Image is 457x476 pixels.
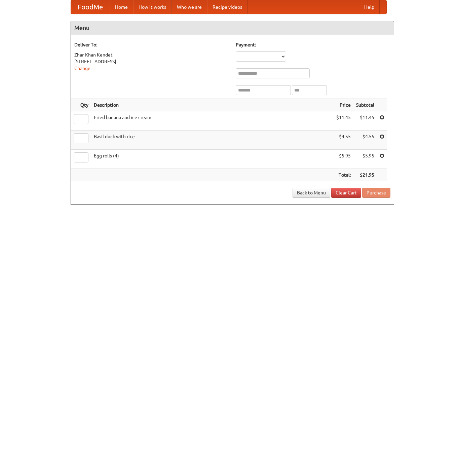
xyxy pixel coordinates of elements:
th: Price [334,99,353,111]
td: Fried banana and ice cream [91,111,334,131]
td: Basil duck with rice [91,131,334,150]
a: How it works [133,0,172,14]
h4: Menu [71,21,394,35]
td: $5.95 [353,150,377,169]
a: Back to Menu [293,188,330,198]
th: Total: [334,169,353,181]
a: Home [110,0,133,14]
a: Clear Cart [331,188,361,198]
h5: Payment: [236,41,390,48]
td: $11.45 [353,111,377,131]
div: Zhar-Khan Kendet [74,51,229,58]
a: Who we are [172,0,207,14]
td: $4.55 [334,131,353,150]
td: Egg rolls (4) [91,150,334,169]
button: Purchase [362,188,390,198]
td: $5.95 [334,150,353,169]
a: FoodMe [71,0,110,14]
th: Description [91,99,334,111]
a: Recipe videos [207,0,247,14]
div: [STREET_ADDRESS] [74,58,229,65]
td: $11.45 [334,111,353,131]
a: Change [74,66,90,71]
a: Help [359,0,380,14]
h5: Deliver To: [74,41,229,48]
td: $4.55 [353,131,377,150]
th: $21.95 [353,169,377,181]
th: Qty [71,99,91,111]
th: Subtotal [353,99,377,111]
